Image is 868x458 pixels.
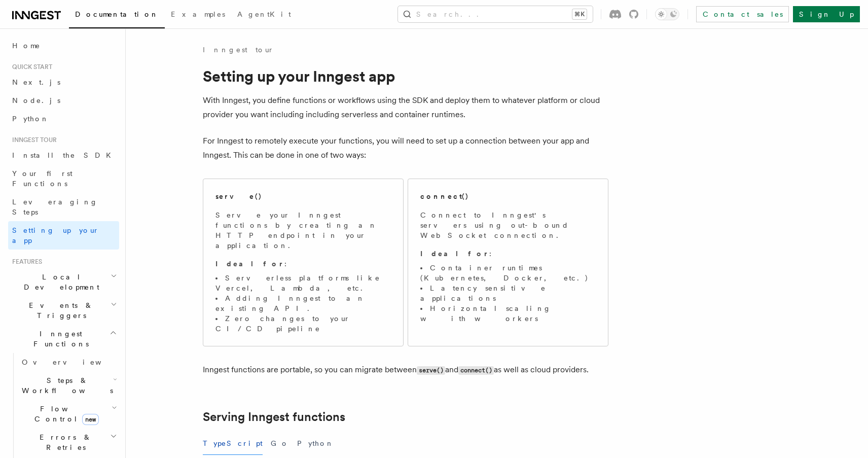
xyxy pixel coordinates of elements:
[18,404,112,424] span: Flow Control
[8,164,119,193] a: Your first Functions
[203,410,345,424] a: Serving Inngest functions
[420,263,596,283] li: Container runtimes (Kubernetes, Docker, etc.)
[417,366,445,375] code: serve()
[8,258,42,266] span: Features
[203,179,404,346] a: serve()Serve your Inngest functions by creating an HTTP endpoint in your application.Ideal for:Se...
[8,300,111,321] span: Events & Triggers
[8,272,111,292] span: Local Development
[655,8,679,20] button: Toggle dark mode
[18,375,113,396] span: Steps & Workflows
[420,303,596,324] li: Horizontal scaling with workers
[398,6,593,22] button: Search...⌘K
[12,226,99,244] span: Setting up your app
[75,10,159,18] span: Documentation
[18,400,119,428] button: Flow Controlnew
[203,45,274,55] a: Inngest tour
[420,210,596,240] p: Connect to Inngest's servers using out-bound WebSocket connection.
[420,283,596,303] li: Latency sensitive applications
[8,146,119,164] a: Install the SDK
[12,115,49,123] span: Python
[82,414,99,425] span: new
[12,41,41,51] span: Home
[8,193,119,221] a: Leveraging Steps
[69,3,165,28] a: Documentation
[12,151,117,159] span: Install the SDK
[297,432,334,455] button: Python
[8,329,110,349] span: Inngest Functions
[420,249,596,259] p: :
[18,428,119,456] button: Errors & Retries
[8,91,119,110] a: Node.js
[12,78,60,86] span: Next.js
[420,250,489,258] strong: Ideal for
[215,260,284,268] strong: Ideal for
[793,6,860,22] a: Sign Up
[22,358,126,366] span: Overview
[12,198,98,216] span: Leveraging Steps
[203,432,263,455] button: TypeScript
[215,313,391,334] li: Zero changes to your CI/CD pipeline
[408,179,608,346] a: connect()Connect to Inngest's servers using out-bound WebSocket connection.Ideal for:Container ru...
[8,63,52,71] span: Quick start
[215,210,391,251] p: Serve your Inngest functions by creating an HTTP endpoint in your application.
[215,191,262,201] h2: serve()
[165,3,231,27] a: Examples
[8,136,57,144] span: Inngest tour
[18,353,119,371] a: Overview
[215,273,391,293] li: Serverless platforms like Vercel, Lambda, etc.
[18,371,119,400] button: Steps & Workflows
[8,37,119,55] a: Home
[12,96,60,104] span: Node.js
[8,268,119,296] button: Local Development
[215,259,391,269] p: :
[203,134,608,162] p: For Inngest to remotely execute your functions, you will need to set up a connection between your...
[237,10,291,18] span: AgentKit
[231,3,297,27] a: AgentKit
[271,432,289,455] button: Go
[420,191,469,201] h2: connect()
[458,366,494,375] code: connect()
[8,73,119,91] a: Next.js
[203,363,608,377] p: Inngest functions are portable, so you can migrate between and as well as cloud providers.
[171,10,225,18] span: Examples
[572,9,587,19] kbd: ⌘K
[203,67,608,85] h1: Setting up your Inngest app
[696,6,789,22] a: Contact sales
[8,110,119,128] a: Python
[18,432,110,452] span: Errors & Retries
[12,169,73,188] span: Your first Functions
[8,325,119,353] button: Inngest Functions
[215,293,391,313] li: Adding Inngest to an existing API.
[203,93,608,122] p: With Inngest, you define functions or workflows using the SDK and deploy them to whatever platfor...
[8,296,119,325] button: Events & Triggers
[8,221,119,250] a: Setting up your app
